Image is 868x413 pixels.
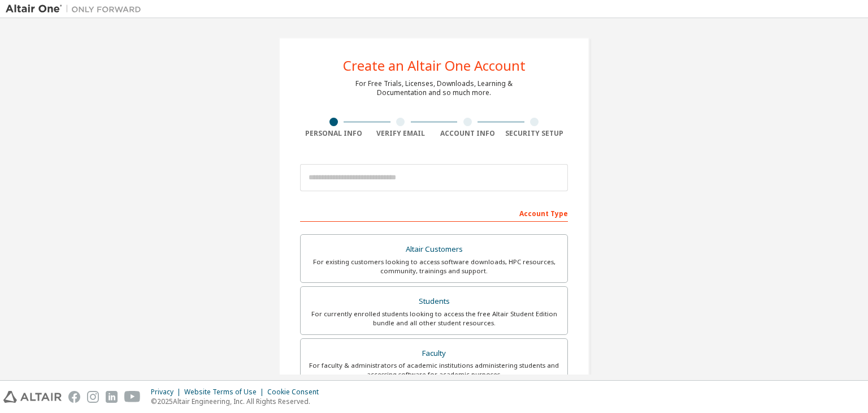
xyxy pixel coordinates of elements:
div: Altair Customers [307,242,561,257]
div: Personal Info [300,129,367,138]
img: Altair One [6,3,147,15]
div: Account Type [300,204,568,222]
img: facebook.svg [68,391,80,403]
img: altair_logo.svg [3,391,62,403]
img: linkedin.svg [106,391,118,403]
div: For faculty & administrators of academic institutions administering students and accessing softwa... [307,361,561,379]
div: Cookie Consent [267,388,325,397]
div: For currently enrolled students looking to access the free Altair Student Edition bundle and all ... [307,309,561,328]
img: youtube.svg [124,391,141,403]
div: Create an Altair One Account [343,59,526,72]
div: For existing customers looking to access software downloads, HPC resources, community, trainings ... [307,257,561,276]
p: © 2025 Altair Engineering, Inc. All Rights Reserved. [151,397,325,406]
img: instagram.svg [87,391,99,403]
div: Students [307,294,561,309]
div: Privacy [151,388,184,397]
div: Website Terms of Use [184,388,267,397]
div: Account Info [434,129,501,138]
div: Verify Email [367,129,435,138]
div: For Free Trials, Licenses, Downloads, Learning & Documentation and so much more. [355,79,513,97]
div: Faculty [307,346,561,362]
div: Security Setup [501,129,568,138]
